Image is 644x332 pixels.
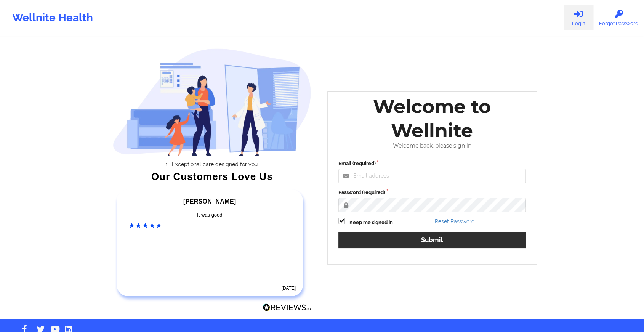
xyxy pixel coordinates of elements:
div: Welcome back, please sign in [333,143,531,149]
a: Reviews.io Logo [263,303,311,313]
a: Login [564,5,593,30]
div: Our Customers Love Us [113,173,312,180]
label: Password (required) [338,189,526,196]
input: Email address [338,169,526,183]
a: Reset Password [435,218,475,225]
button: Submit [338,232,526,248]
time: [DATE] [281,285,296,291]
div: Welcome to Wellnite [333,95,531,143]
span: [PERSON_NAME] [183,198,236,205]
img: wellnite-auth-hero_200.c722682e.png [113,48,312,156]
label: Keep me signed in [349,219,393,226]
img: Reviews.io Logo [263,303,311,311]
label: Email (required) [338,160,526,167]
li: Exceptional care designed for you. [119,161,311,167]
div: It was good [129,211,291,219]
a: Forgot Password [593,5,644,30]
